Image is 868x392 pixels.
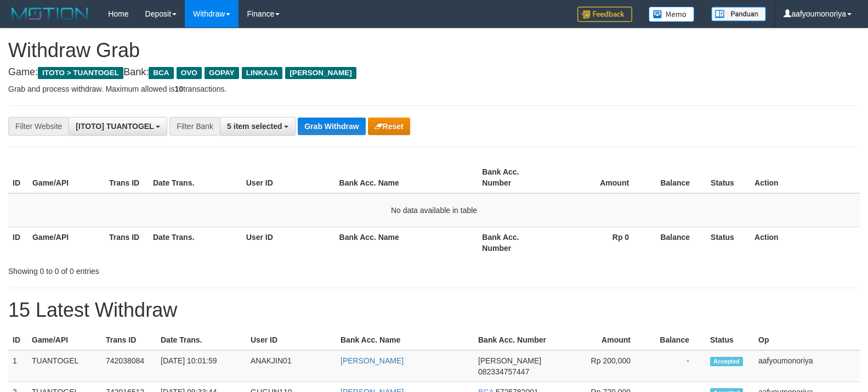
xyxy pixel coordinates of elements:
a: [PERSON_NAME] [341,356,404,365]
th: User ID [246,330,336,350]
th: Date Trans. [149,227,242,258]
img: panduan.png [711,7,766,21]
th: Bank Acc. Number [478,227,554,258]
th: Trans ID [101,330,156,350]
span: [PERSON_NAME] [285,67,356,79]
span: [PERSON_NAME] [478,356,541,365]
img: MOTION_logo.png [8,5,92,22]
button: Grab Withdraw [298,117,365,135]
td: - [647,350,706,382]
button: [ITOTO] TUANTOGEL [69,117,167,136]
td: Rp 200,000 [559,350,647,382]
th: Status [706,330,754,350]
th: Trans ID [105,162,149,193]
td: ANAKJIN01 [246,350,336,382]
th: User ID [242,162,335,193]
span: Accepted [710,357,743,366]
th: Action [750,162,860,193]
span: OVO [177,67,202,79]
img: Button%20Memo.svg [649,7,695,22]
h1: Withdraw Grab [8,40,860,61]
span: BCA [149,67,173,79]
th: Game/API [28,162,105,193]
th: Op [754,330,860,350]
th: Game/API [27,330,101,350]
button: Reset [368,117,410,135]
th: Game/API [28,227,105,258]
th: Bank Acc. Name [335,227,478,258]
th: Action [750,227,860,258]
span: GOPAY [205,67,239,79]
td: TUANTOGEL [27,350,101,382]
th: Date Trans. [156,330,246,350]
span: [ITOTO] TUANTOGEL [76,122,154,131]
h4: Game: Bank: [8,67,860,78]
th: ID [8,227,28,258]
th: Rp 0 [554,227,645,258]
img: Feedback.jpg [577,7,632,22]
th: Balance [645,162,706,193]
p: Grab and process withdraw. Maximum allowed is transactions. [8,83,860,94]
th: Date Trans. [149,162,242,193]
strong: 10 [174,85,183,93]
td: aafyoumonoriya [754,350,860,382]
td: 742038084 [101,350,156,382]
button: 5 item selected [220,117,296,136]
th: Amount [559,330,647,350]
span: LINKAJA [242,67,283,79]
th: Bank Acc. Number [474,330,559,350]
td: 1 [8,350,27,382]
th: Bank Acc. Name [335,162,478,193]
th: Bank Acc. Name [336,330,474,350]
span: ITOTO > TUANTOGEL [38,67,123,79]
th: Bank Acc. Number [478,162,554,193]
th: User ID [242,227,335,258]
div: Filter Bank [169,117,220,136]
th: Balance [647,330,706,350]
th: Balance [645,227,706,258]
th: ID [8,162,28,193]
th: Status [706,227,750,258]
div: Showing 0 to 0 of 0 entries [8,261,354,277]
span: 5 item selected [227,122,282,131]
th: Amount [554,162,645,193]
h1: 15 Latest Withdraw [8,299,860,321]
div: Filter Website [8,117,69,136]
th: ID [8,330,27,350]
td: [DATE] 10:01:59 [156,350,246,382]
th: Trans ID [105,227,149,258]
th: Status [706,162,750,193]
span: Copy 082334757447 to clipboard [478,367,529,376]
td: No data available in table [8,193,860,227]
